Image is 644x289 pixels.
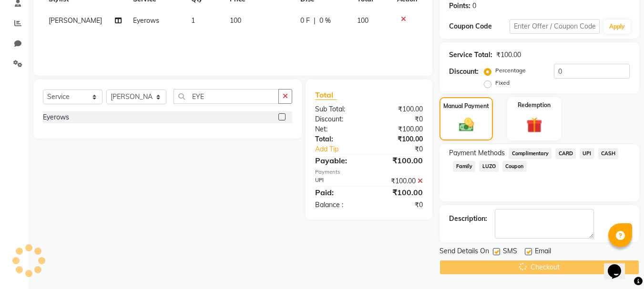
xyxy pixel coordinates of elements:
button: Apply [603,20,631,34]
div: UPI [308,176,369,186]
div: ₹100.00 [496,50,521,60]
span: CARD [555,148,576,159]
label: Percentage [495,66,526,75]
span: LUZO [479,161,499,172]
div: Total: [308,134,369,144]
span: 1 [191,16,195,25]
input: Enter Offer / Coupon Code [510,19,600,34]
div: ₹0 [379,144,430,154]
iframe: chat widget [604,251,634,279]
div: ₹0 [369,114,430,124]
div: Discount: [449,67,479,77]
div: Paid: [308,187,369,198]
div: Payable: [308,155,369,166]
div: 0 [472,1,476,11]
span: UPI [580,148,594,159]
div: ₹100.00 [369,134,430,144]
label: Manual Payment [443,102,489,110]
span: 0 F [300,16,310,26]
span: 100 [357,16,368,25]
span: Email [535,246,551,258]
div: Payments [315,168,423,176]
label: Redemption [518,101,551,110]
label: Fixed [495,79,510,87]
div: ₹100.00 [369,124,430,134]
span: | [314,16,316,26]
span: [PERSON_NAME] [49,16,102,25]
div: ₹100.00 [369,176,430,186]
div: Net: [308,124,369,134]
div: ₹0 [369,200,430,210]
span: Payment Methods [449,148,505,158]
div: ₹100.00 [369,187,430,198]
input: Search or Scan [174,89,279,104]
span: 0 % [319,16,331,26]
span: SMS [503,246,517,258]
img: _gift.svg [521,115,547,135]
img: _cash.svg [454,116,479,133]
div: ₹100.00 [369,104,430,114]
div: Eyerows [43,112,69,122]
div: Balance : [308,200,369,210]
span: 100 [230,16,241,25]
div: Points: [449,1,470,11]
a: Add Tip [308,144,379,154]
div: Service Total: [449,50,492,60]
div: Description: [449,214,487,224]
span: Family [453,161,475,172]
div: Coupon Code [449,21,509,31]
span: Coupon [502,161,527,172]
div: Discount: [308,114,369,124]
span: CASH [598,148,619,159]
span: Send Details On [440,246,489,258]
div: Sub Total: [308,104,369,114]
span: Complimentary [509,148,552,159]
span: Total [315,90,337,100]
span: Eyerows [133,16,159,25]
div: ₹100.00 [369,155,430,166]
